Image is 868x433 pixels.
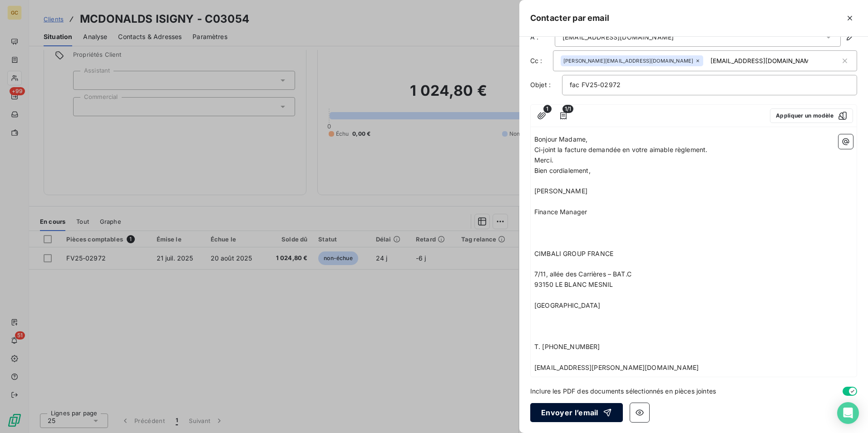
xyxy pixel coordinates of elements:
[534,280,613,288] span: 93150 LE BLANC MESNIL
[570,81,621,89] span: fac FV25-02972
[530,12,609,25] h5: Contacter par email
[770,108,853,123] button: Appliquer un modèle
[534,167,591,174] span: Bien cordialement,
[562,33,674,42] div: [EMAIL_ADDRESS][DOMAIN_NAME]
[563,58,693,64] span: [PERSON_NAME][EMAIL_ADDRESS][DOMAIN_NAME]
[534,250,613,257] span: CIMBALI GROUP FRANCE
[530,56,553,65] label: Cc :
[534,270,631,278] span: 7/11, allée des Carrières – BAT.C
[534,208,587,216] span: Finance Manager
[534,135,587,143] span: Bonjour Madame,
[534,301,601,309] span: [GEOGRAPHIC_DATA]
[707,54,812,68] input: Adresse email en copie ...
[534,343,600,350] span: T. [PHONE_NUMBER]
[543,105,552,113] span: 1
[530,81,551,89] span: Objet :
[534,156,553,164] span: Merci.
[534,364,699,371] span: [EMAIL_ADDRESS][PERSON_NAME][DOMAIN_NAME]
[530,33,553,42] label: À :
[530,386,716,396] span: Inclure les PDF des documents sélectionnés en pièces jointes
[534,146,707,153] span: Ci-joint la facture demandée en votre aimable règlement.
[530,403,623,422] button: Envoyer l’email
[837,402,859,424] div: Open Intercom Messenger
[534,187,587,195] span: [PERSON_NAME]
[562,105,573,113] span: 1/1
